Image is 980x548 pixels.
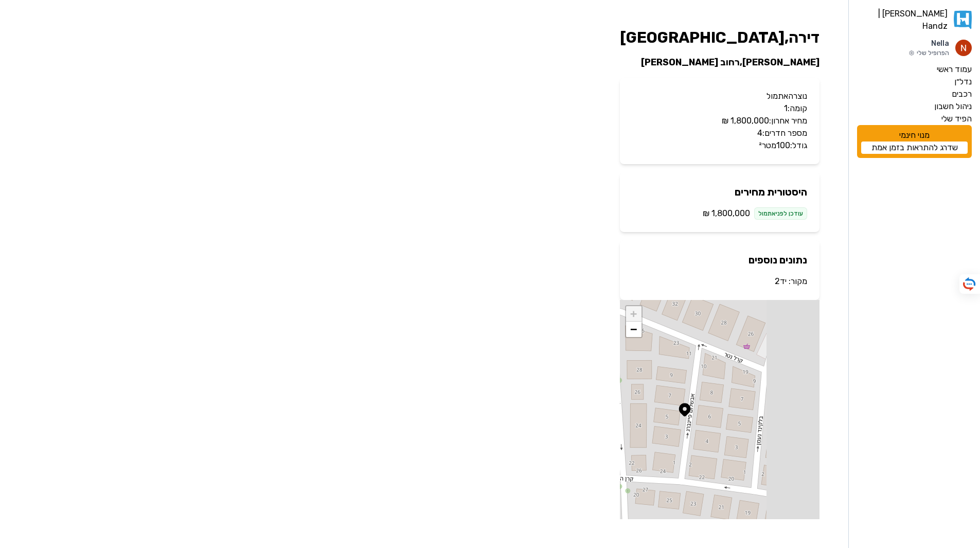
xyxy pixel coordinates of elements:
a: יד2 [775,276,787,286]
p: נוצרה אתמול [632,90,807,102]
a: הפיד שלי [857,113,972,125]
span: − [630,323,637,335]
label: ניהול חשבון [934,100,972,113]
h2: נתונים נוספים [632,253,807,267]
span: ‏1,800,000 ‏₪ [703,207,750,220]
a: ניהול חשבון [857,100,972,113]
p: גודל: 100 מטר² [632,139,807,152]
a: Zoom out [626,322,642,337]
label: הפיד שלי [941,113,972,125]
h2: היסטורית מחירים [632,185,807,199]
label: עמוד ראשי [937,63,972,76]
h1: דירה , [GEOGRAPHIC_DATA] [620,28,819,47]
span: + [630,307,637,320]
p: Nella [908,39,949,49]
p: קומה: 1 [632,102,807,115]
h2: [PERSON_NAME] , רחוב [PERSON_NAME] [620,55,819,69]
img: Marker [677,402,692,417]
label: נדל״ן [954,76,972,88]
a: רכבים [857,88,972,100]
div: מנוי חינמי [857,125,972,158]
p: מחיר אחרון: ‏1,800,000 ‏₪ [632,115,807,127]
p: מקור: [632,275,807,288]
div: עודכן לפני אתמול [754,207,807,220]
a: עמוד ראשי [857,63,972,76]
a: נדל״ן [857,76,972,88]
a: תמונת פרופילNellaהפרופיל שלי [857,39,972,57]
p: מספר חדרים: 4 [632,127,807,139]
label: רכבים [952,88,972,100]
a: [PERSON_NAME] | Handz [857,8,972,32]
img: תמונת פרופיל [955,40,972,56]
a: Zoom in [626,306,642,322]
a: שדרג להתראות בזמן אמת [861,142,968,154]
p: הפרופיל שלי [908,49,949,57]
